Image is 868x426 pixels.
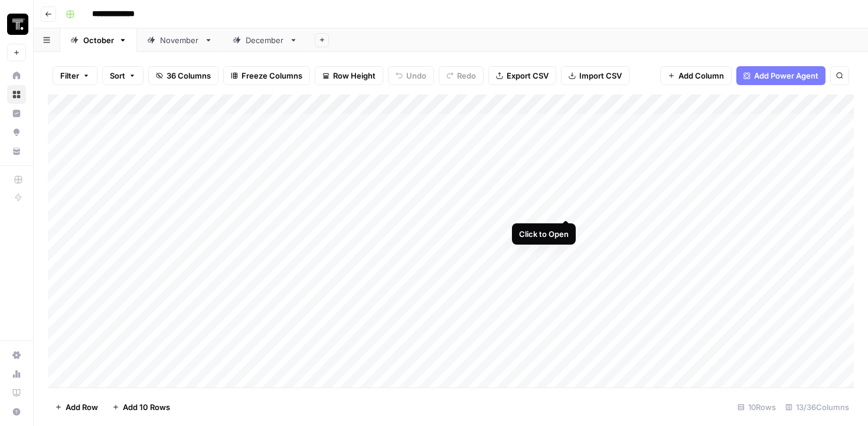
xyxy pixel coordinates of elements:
button: Add Row [48,398,105,417]
a: Settings [7,346,26,365]
button: Filter [53,66,97,85]
button: Import CSV [561,66,629,85]
button: Workspace: Thoughtspot [7,9,26,39]
span: 36 Columns [167,70,211,82]
a: Opportunities [7,123,26,142]
a: Usage [7,365,26,383]
a: October [60,28,137,52]
a: Home [7,66,26,85]
a: Learning Hub [7,383,26,402]
span: Undo [406,70,426,82]
button: Redo [439,66,484,85]
button: Sort [102,66,143,85]
button: Freeze Columns [223,66,310,85]
button: Add Power Agent [736,66,825,85]
span: Export CSV [507,70,549,82]
span: Sort [110,70,125,82]
a: December [223,28,308,52]
a: Insights [7,104,26,123]
a: November [137,28,223,52]
span: Redo [457,70,476,82]
span: Add Row [66,401,98,413]
span: Row Height [333,70,376,82]
a: Browse [7,85,26,104]
div: Click to Open [519,228,569,240]
div: December [246,34,285,46]
div: 10 Rows [733,398,781,417]
span: Add 10 Rows [123,401,170,413]
button: Add 10 Rows [105,398,177,417]
button: Help + Support [7,402,26,421]
span: Add Column [678,70,724,82]
a: Your Data [7,142,26,161]
div: October [83,34,114,46]
span: Import CSV [579,70,622,82]
img: Thoughtspot Logo [7,14,28,35]
button: 36 Columns [148,66,218,85]
button: Export CSV [488,66,556,85]
button: Add Column [660,66,732,85]
button: Undo [388,66,434,85]
span: Add Power Agent [754,70,818,82]
div: 13/36 Columns [781,398,854,417]
div: November [160,34,200,46]
button: Row Height [315,66,383,85]
span: Filter [60,70,79,82]
span: Freeze Columns [242,70,302,82]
